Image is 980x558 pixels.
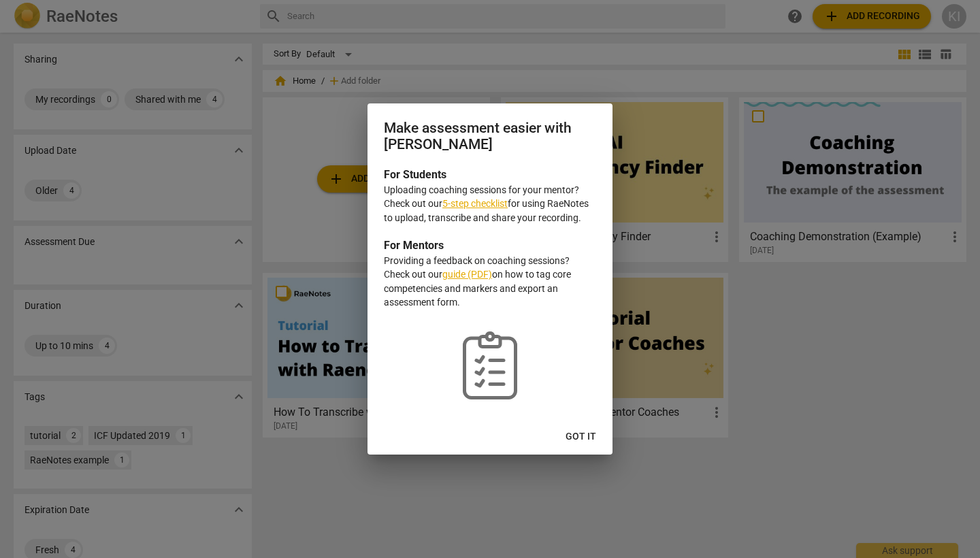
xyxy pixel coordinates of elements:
b: For Mentors [384,239,444,252]
a: guide (PDF) [442,269,492,280]
button: Got it [555,425,607,449]
p: Providing a feedback on coaching sessions? Check out our on how to tag core competencies and mark... [384,254,596,310]
h2: Make assessment easier with [PERSON_NAME] [384,120,596,153]
p: Uploading coaching sessions for your mentor? Check out our for using RaeNotes to upload, transcri... [384,183,596,225]
a: 5-step checklist [442,198,508,209]
b: For Students [384,168,446,181]
span: Got it [566,430,596,444]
